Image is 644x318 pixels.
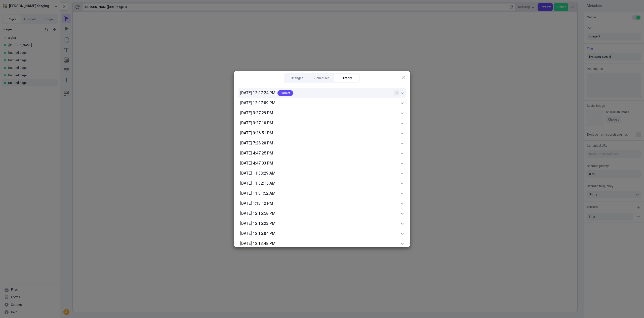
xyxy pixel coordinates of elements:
span: [DATE] 12:07:09 PM [240,100,275,106]
button: Scheduled [310,74,335,82]
span: [DATE] 12:13:48 PM [240,241,275,247]
span: [DATE] 11:32:15 AM [240,180,275,186]
span: [DATE] 12:16:58 PM [240,210,275,217]
span: [DATE] 12:07:24 PM [240,90,275,96]
span: [DATE] 12:15:04 PM [240,231,275,237]
span: [DATE] 4:47:03 PM [240,160,273,166]
span: [DATE] 3:27:29 PM [240,110,273,116]
span: [DATE] 12:16:23 PM [240,221,275,227]
span: [DATE] 1:13:12 PM [240,200,273,206]
div: Current [277,90,293,96]
span: [DATE] 11:33:29 AM [240,170,275,176]
button: History [334,74,359,82]
button: Changes [285,74,310,82]
span: [DATE] 4:47:25 PM [240,150,273,156]
span: [DATE] 3:27:10 PM [240,120,273,126]
span: [DATE] 7:28:20 PM [240,140,273,146]
span: [DATE] 3:26:51 PM [240,130,273,136]
span: [DATE] 11:31:52 AM [240,190,275,196]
